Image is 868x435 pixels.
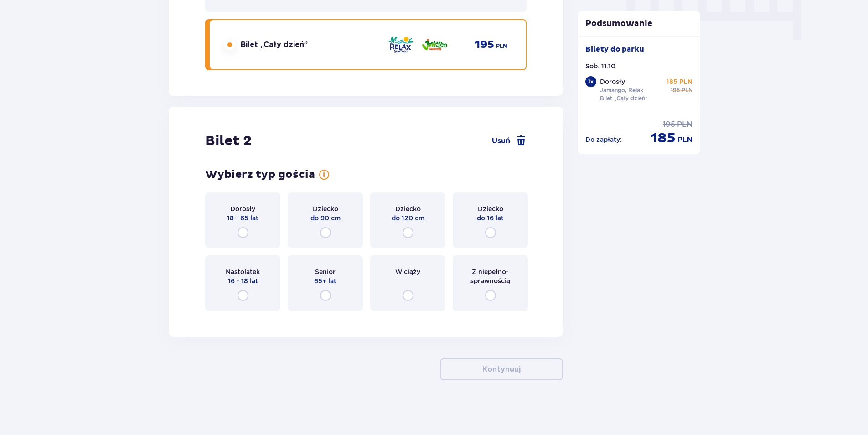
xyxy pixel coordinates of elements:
[461,267,520,285] span: Z niepełno­sprawnością
[230,204,255,213] span: Dorosły
[313,204,338,213] span: Dziecko
[600,94,648,103] p: Bilet „Cały dzień”
[421,35,448,54] img: Jamango
[227,213,258,223] span: 18 - 65 lat
[496,42,507,50] span: PLN
[475,38,494,52] span: 195
[205,168,315,181] h3: Wybierz typ gościa
[671,86,680,94] span: 195
[315,267,336,276] span: Senior
[226,267,260,276] span: Nastolatek
[478,204,503,213] span: Dziecko
[482,364,521,374] p: Kontynuuj
[663,119,675,129] span: 195
[585,62,615,71] p: Sob. 11.10
[578,18,700,29] p: Podsumowanie
[395,204,421,213] span: Dziecko
[677,135,692,145] span: PLN
[241,40,308,50] span: Bilet „Cały dzień”
[477,213,504,223] span: do 16 lat
[677,119,692,129] span: PLN
[492,135,527,146] a: Usuń
[682,86,692,94] span: PLN
[600,77,625,86] p: Dorosły
[205,132,252,150] h2: Bilet 2
[585,44,644,54] p: Bilety do parku
[392,213,424,223] span: do 120 cm
[600,86,643,94] p: Jamango, Relax
[314,276,336,285] span: 65+ lat
[492,136,510,146] span: Usuń
[310,213,341,223] span: do 90 cm
[228,276,258,285] span: 16 - 18 lat
[440,358,563,380] button: Kontynuuj
[585,76,596,87] div: 1 x
[395,267,420,276] span: W ciąży
[387,35,414,54] img: Relax
[651,129,676,147] span: 185
[585,135,622,144] p: Do zapłaty :
[666,77,692,86] p: 185 PLN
